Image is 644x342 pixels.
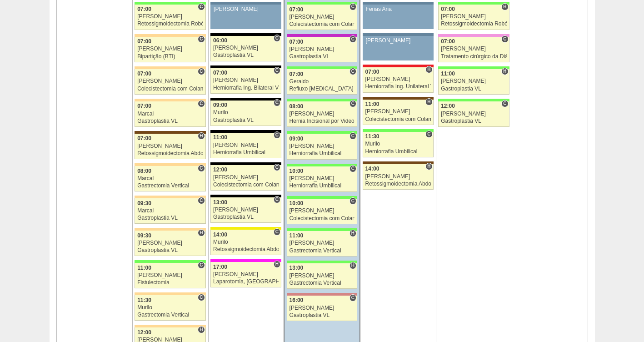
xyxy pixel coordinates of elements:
[213,231,227,238] span: 14:00
[363,164,434,190] a: H 14:00 [PERSON_NAME] Retossigmoidectomia Abdominal VL
[210,33,281,36] div: Key: Blanc
[137,265,151,271] span: 11:00
[274,67,280,74] span: Consultório
[290,71,304,77] span: 07:00
[137,329,151,336] span: 12:00
[274,196,280,203] span: Consultório
[213,45,279,51] div: [PERSON_NAME]
[213,102,227,108] span: 09:00
[137,215,203,221] div: Gastroplastia VL
[135,5,205,30] a: C 07:00 [PERSON_NAME] Retossigmoidectomia Robótica
[198,294,205,301] span: Consultório
[137,118,203,124] div: Gastroplastia VL
[287,231,357,256] a: H 11:00 [PERSON_NAME] Gastrectomia Vertical
[363,129,434,132] div: Key: Brasil
[213,279,279,285] div: Laparotomia, [GEOGRAPHIC_DATA], Drenagem, Bridas VL
[365,109,431,115] div: [PERSON_NAME]
[274,35,280,42] span: Consultório
[366,38,430,44] div: [PERSON_NAME]
[287,196,357,199] div: Key: Brasil
[287,296,357,321] a: C 16:00 [PERSON_NAME] Gastroplastia VL
[290,6,304,13] span: 07:00
[438,66,509,69] div: Key: Brasil
[137,6,151,12] span: 07:00
[438,2,509,5] div: Key: Brasil
[137,46,203,52] div: [PERSON_NAME]
[363,65,434,67] div: Key: Assunção
[290,14,355,20] div: [PERSON_NAME]
[287,99,357,101] div: Key: Brasil
[365,69,379,75] span: 07:00
[290,248,355,254] div: Gastrectomia Vertical
[213,264,227,270] span: 17:00
[198,3,205,10] span: Consultório
[290,151,355,156] div: Herniorrafia Umbilical
[349,294,356,302] span: Consultório
[135,34,205,37] div: Key: Bartira
[274,131,280,139] span: Consultório
[213,134,227,141] span: 11:00
[290,86,355,92] div: Refluxo [MEDICAL_DATA] esofágico Robótico
[287,37,357,62] a: C 07:00 [PERSON_NAME] Gastroplastia VL
[290,216,355,221] div: Colecistectomia com Colangiografia VL
[210,227,281,230] div: Key: Santa Rita
[287,101,357,127] a: C 08:00 [PERSON_NAME] Hernia Incisional por Video
[210,65,281,68] div: Key: Blanc
[290,183,355,189] div: Herniorrafia Umbilical
[290,305,355,311] div: [PERSON_NAME]
[441,103,455,109] span: 12:00
[290,200,304,206] span: 10:00
[135,260,205,263] div: Key: Brasil
[349,165,356,172] span: Consultório
[210,101,281,126] a: C 09:00 Murilo Gastroplastia VL
[438,101,509,127] a: C 12:00 [PERSON_NAME] Gastroplastia VL
[290,143,355,149] div: [PERSON_NAME]
[438,69,509,95] a: H 11:00 [PERSON_NAME] Gastroplastia VL
[135,166,205,191] a: C 08:00 Marcal Gastrectomia Vertical
[198,68,205,75] span: Consultório
[135,66,205,69] div: Key: Bartira
[137,111,203,117] div: Marcal
[349,3,356,10] span: Consultório
[441,38,455,45] span: 07:00
[365,133,379,140] span: 11:30
[137,240,203,246] div: [PERSON_NAME]
[425,98,432,106] span: Hospital
[366,6,430,12] div: Ferias Ana
[290,312,355,318] div: Gastroplastia VL
[198,262,205,269] span: Consultório
[363,100,434,125] a: H 11:00 [PERSON_NAME] Colecistectomia com Colangiografia VL
[137,200,151,206] span: 09:30
[441,70,455,77] span: 11:00
[425,163,432,170] span: Hospital
[287,134,357,159] a: C 09:00 [PERSON_NAME] Herniorrafia Umbilical
[287,69,357,95] a: C 07:00 Geraldo Refluxo [MEDICAL_DATA] esofágico Robótico
[213,199,227,206] span: 13:00
[290,176,355,181] div: [PERSON_NAME]
[210,36,281,61] a: C 06:00 [PERSON_NAME] Gastroplastia VL
[213,117,279,123] div: Gastroplastia VL
[363,5,434,29] a: Ferias Ana
[365,149,431,155] div: Herniorrafia Umbilical
[210,68,281,94] a: C 07:00 [PERSON_NAME] Herniorrafia Ing. Bilateral VL
[349,262,356,269] span: Hospital
[213,37,227,44] span: 06:00
[290,79,355,85] div: Geraldo
[274,228,280,236] span: Consultório
[349,132,356,140] span: Consultório
[287,66,357,69] div: Key: Brasil
[287,293,357,296] div: Key: Santa Helena
[501,3,508,10] span: Hospital
[210,165,281,191] a: C 12:00 [PERSON_NAME] Colecistectomia com Colangiografia VL
[210,5,281,29] a: [PERSON_NAME]
[287,263,357,289] a: H 13:00 [PERSON_NAME] Gastrectomia Vertical
[210,230,281,255] a: C 14:00 Murilo Retossigmoidectomia Abdominal VL
[441,14,507,20] div: [PERSON_NAME]
[135,325,205,327] div: Key: Bartira
[501,68,508,75] span: Hospital
[290,46,355,52] div: [PERSON_NAME]
[441,111,507,117] div: [PERSON_NAME]
[213,207,279,213] div: [PERSON_NAME]
[290,118,355,124] div: Hernia Incisional por Video
[290,208,355,214] div: [PERSON_NAME]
